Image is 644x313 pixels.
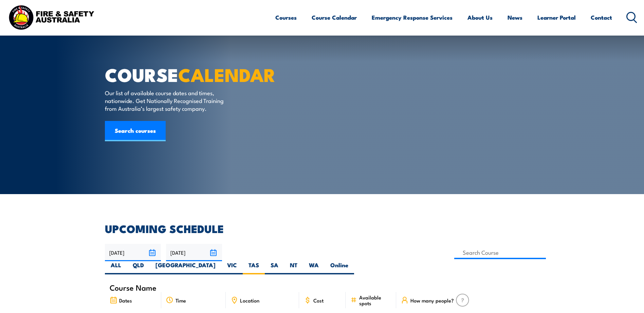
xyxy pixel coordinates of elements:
[467,8,493,26] a: About Us
[284,261,303,274] label: NT
[508,8,522,26] a: News
[178,60,276,88] strong: CALENDAR
[166,244,222,261] input: To date
[275,8,297,26] a: Courses
[105,244,161,261] input: From date
[313,297,324,303] span: Cost
[105,89,229,112] p: Our list of available course dates and times, nationwide. Get Nationally Recognised Training from...
[410,297,454,303] span: How many people?
[105,224,539,233] h2: UPCOMING SCHEDULE
[372,8,453,26] a: Emergency Response Services
[312,8,357,26] a: Course Calendar
[150,261,221,274] label: [GEOGRAPHIC_DATA]
[454,246,546,259] input: Search Course
[110,285,157,290] span: Course Name
[176,297,186,303] span: Time
[105,66,273,82] h1: COURSE
[591,8,612,26] a: Contact
[127,261,150,274] label: QLD
[105,261,127,274] label: ALL
[303,261,325,274] label: WA
[221,261,243,274] label: VIC
[243,261,265,274] label: TAS
[265,261,284,274] label: SA
[240,297,259,303] span: Location
[359,294,391,306] span: Available spots
[105,121,166,141] a: Search courses
[537,8,576,26] a: Learner Portal
[325,261,354,274] label: Online
[119,297,132,303] span: Dates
